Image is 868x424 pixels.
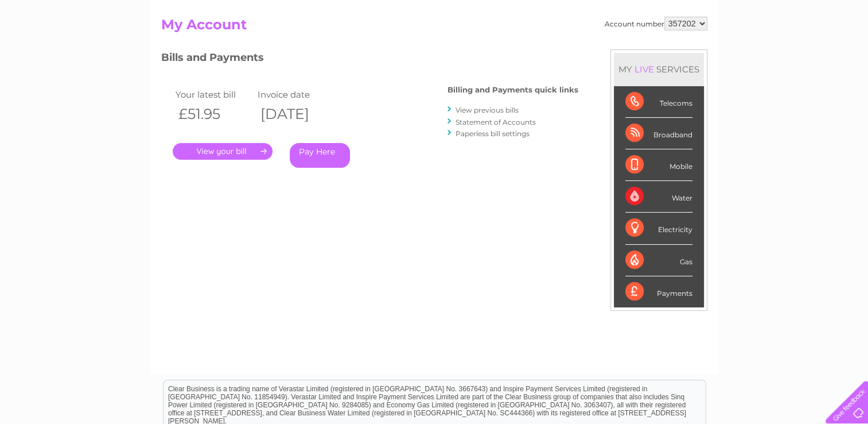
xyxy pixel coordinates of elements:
[792,49,820,57] a: Contact
[625,245,692,276] div: Gas
[290,143,350,168] a: Pay Here
[456,118,536,126] a: Statement of Accounts
[456,106,519,114] a: View previous bills
[161,17,707,38] h2: My Account
[30,30,89,65] img: logo.png
[161,49,578,70] h3: Bills and Payments
[625,181,692,213] div: Water
[652,6,731,20] a: 0333 014 3131
[830,49,857,57] a: Log out
[632,64,656,75] div: LIVE
[625,213,692,244] div: Electricity
[605,17,707,30] div: Account number
[255,87,337,102] td: Invoice date
[173,87,255,102] td: Your latest bill
[625,86,692,118] div: Telecoms
[768,49,785,57] a: Blog
[173,102,255,126] th: £51.95
[666,49,688,57] a: Water
[255,102,337,126] th: [DATE]
[164,6,706,56] div: Clear Business is a trading name of Verastar Limited (registered in [GEOGRAPHIC_DATA] No. 3667643...
[173,143,273,160] a: .
[625,276,692,307] div: Payments
[695,49,720,57] a: Energy
[727,49,761,57] a: Telecoms
[625,149,692,181] div: Mobile
[456,129,530,138] a: Paperless bill settings
[447,86,578,94] h4: Billing and Payments quick links
[614,53,704,86] div: MY SERVICES
[625,118,692,149] div: Broadband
